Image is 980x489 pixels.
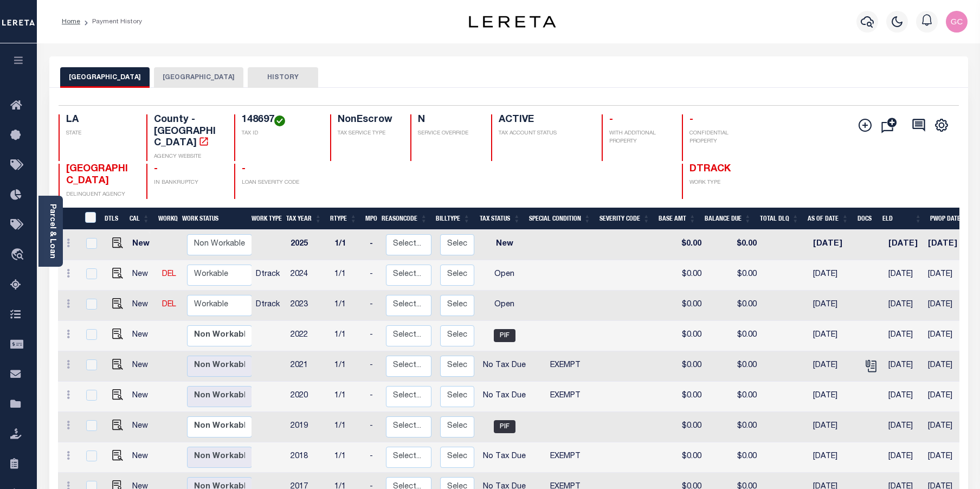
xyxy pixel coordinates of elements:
span: EXEMPT [550,453,581,460]
button: [GEOGRAPHIC_DATA] [154,67,243,88]
td: $0.00 [660,230,706,260]
p: WORK TYPE [689,179,757,187]
td: [DATE] [809,321,858,351]
td: [DATE] [924,412,972,442]
td: [DATE] [884,442,924,473]
td: [DATE] [884,321,924,351]
p: TAX SERVICE TYPE [338,130,398,138]
td: New [128,442,158,473]
th: DTLS [100,208,125,230]
a: Parcel & Loan [48,204,56,259]
td: $0.00 [706,260,761,291]
td: [DATE] [924,351,972,382]
td: $0.00 [660,382,706,412]
td: No Tax Due [479,382,530,412]
p: LOAN SEVERITY CODE [242,179,317,187]
td: [DATE] [884,351,924,382]
td: - [365,291,382,321]
td: New [128,260,158,291]
th: ReasonCode: activate to sort column ascending [377,208,431,230]
td: 1/1 [330,291,365,321]
h4: NonEscrow [338,114,398,126]
td: No Tax Due [479,442,530,473]
td: Dtrack [252,260,286,291]
th: PWOP Date: activate to sort column ascending [926,208,976,230]
td: - [365,351,382,382]
td: 2024 [286,260,330,291]
span: - [242,164,246,174]
td: $0.00 [660,442,706,473]
h4: LA [66,114,133,126]
th: As of Date: activate to sort column ascending [803,208,853,230]
p: WITH ADDITIONAL PROPERTY [609,130,669,146]
td: - [365,412,382,442]
td: 1/1 [330,442,365,473]
td: [DATE] [809,382,858,412]
td: $0.00 [706,321,761,351]
th: Base Amt: activate to sort column ascending [654,208,700,230]
td: Open [479,260,530,291]
td: 2021 [286,351,330,382]
th: &nbsp;&nbsp;&nbsp;&nbsp;&nbsp;&nbsp;&nbsp;&nbsp;&nbsp;&nbsp; [58,208,79,230]
td: 2018 [286,442,330,473]
td: New [479,230,530,260]
td: - [365,230,382,260]
td: New [128,351,158,382]
td: [DATE] [884,291,924,321]
th: BillType: activate to sort column ascending [431,208,474,230]
th: Total DLQ: activate to sort column ascending [756,208,803,230]
img: svg+xml;base64,PHN2ZyB4bWxucz0iaHR0cDovL3d3dy53My5vcmcvMjAwMC9zdmciIHBvaW50ZXItZXZlbnRzPSJub25lIi... [946,11,968,33]
td: [DATE] [884,230,924,260]
span: - [154,164,158,174]
td: - [365,382,382,412]
h4: County - [GEOGRAPHIC_DATA] [154,114,221,150]
td: 1/1 [330,230,365,260]
span: - [689,115,693,125]
td: 2019 [286,412,330,442]
td: $0.00 [706,351,761,382]
td: No Tax Due [479,351,530,382]
th: WorkQ [154,208,178,230]
td: [DATE] [924,230,972,260]
td: [DATE] [809,412,858,442]
p: CONFIDENTIAL PROPERTY [689,130,757,146]
td: $0.00 [660,412,706,442]
p: DELINQUENT AGENCY [66,191,133,199]
td: 1/1 [330,260,365,291]
td: New [128,382,158,412]
td: 1/1 [330,412,365,442]
td: $0.00 [660,260,706,291]
td: 2025 [286,230,330,260]
td: [DATE] [809,230,858,260]
td: [DATE] [809,351,858,382]
th: MPO [361,208,377,230]
button: [GEOGRAPHIC_DATA] [60,67,150,88]
th: Work Status [178,208,251,230]
p: IN BANKRUPTCY [154,179,221,187]
th: Docs [853,208,879,230]
td: New [128,291,158,321]
th: Balance Due: activate to sort column ascending [700,208,756,230]
td: $0.00 [660,291,706,321]
td: New [128,321,158,351]
span: PIF [494,420,515,433]
i: travel_explore [10,248,28,262]
th: ELD: activate to sort column ascending [878,208,926,230]
td: New [128,412,158,442]
p: TAX ID [242,130,317,138]
td: [DATE] [809,260,858,291]
p: AGENCY WEBSITE [154,153,221,161]
th: Special Condition: activate to sort column ascending [525,208,595,230]
p: TAX ACCOUNT STATUS [499,130,589,138]
td: $0.00 [706,230,761,260]
td: 1/1 [330,321,365,351]
td: - [365,321,382,351]
td: [DATE] [924,321,972,351]
td: $0.00 [706,382,761,412]
td: $0.00 [660,351,706,382]
span: - [609,115,613,125]
img: logo-dark.svg [469,16,556,28]
td: $0.00 [706,442,761,473]
th: Tax Status: activate to sort column ascending [474,208,525,230]
span: DTRACK [689,164,731,174]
